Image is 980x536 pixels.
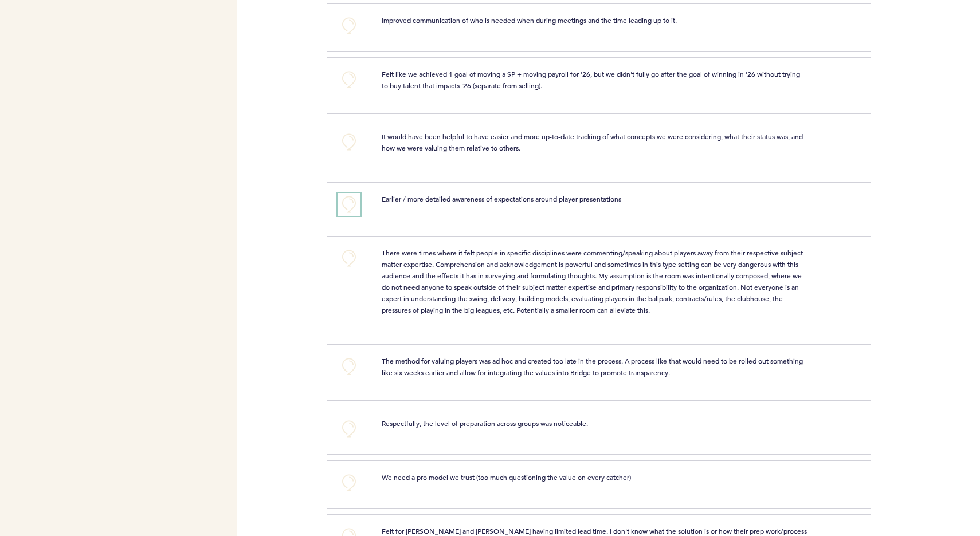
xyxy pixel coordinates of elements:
[382,194,621,203] span: Earlier / more detailed awareness of expectations around player presentations
[382,472,631,482] span: We need a pro model we trust (too much questioning the value on every catcher)
[382,419,588,428] span: Respectfully, the level of preparation across groups was noticeable.
[382,248,805,314] span: There were times where it felt people in specific disciplines were commenting/speaking about play...
[382,15,677,25] span: Improved communication of who is needed when during meetings and the time leading up to it.
[382,132,805,152] span: It would have been helpful to have easier and more up-to-date tracking of what concepts we were c...
[382,356,805,377] span: The method for valuing players was ad hoc and created too late in the process. A process like tha...
[382,69,802,90] span: Felt like we achieved 1 goal of moving a SP + moving payroll for '26, but we didn't fully go afte...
